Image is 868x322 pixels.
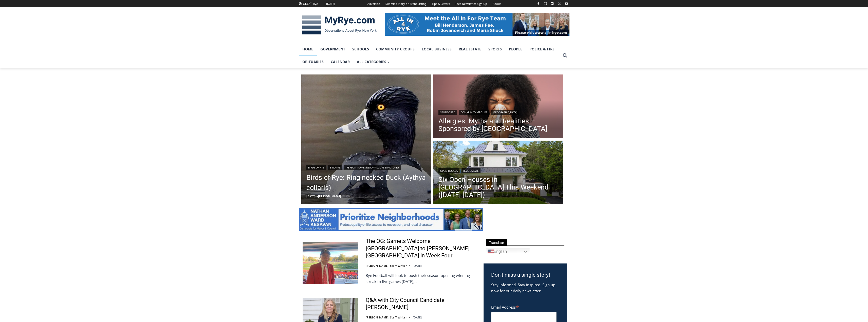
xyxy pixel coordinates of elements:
[357,59,390,65] span: All Categories
[303,2,310,6] span: 63.77
[373,43,418,55] a: Community Groups
[459,110,489,115] a: Community Groups
[306,164,426,170] div: | |
[433,141,563,205] a: Read More Six Open Houses in Rye This Weekend (October 4-5)
[556,1,562,7] a: X
[491,110,519,115] a: [GEOGRAPHIC_DATA]
[491,282,559,294] p: Stay informed. Stay inspired. Sign up now for our daily newsletter.
[438,168,459,173] a: Open Houses
[438,109,558,115] div: | |
[353,55,393,68] a: All Categories
[433,74,563,139] a: Read More Allergies: Myths and Realities – Sponsored by White Plains Hospital
[301,74,431,204] a: Read More Birds of Rye: Ring-necked Duck (Aythya collaris)
[299,55,327,68] a: Obituaries
[488,249,494,255] img: en
[310,1,311,4] span: F
[306,165,326,170] a: Birds of Rye
[366,264,407,268] a: [PERSON_NAME], Staff Writer
[438,110,457,115] a: Sponsored
[318,194,341,198] a: [PERSON_NAME]
[385,13,569,35] img: All in for Rye
[306,173,426,193] a: Birds of Rye: Ring-necked Duck (Aythya collaris)
[505,43,526,55] a: People
[433,141,563,205] img: 3 Overdale Road, Rye
[491,302,557,311] label: Email Address
[301,74,431,204] img: [PHOTO: Ring-necked Duck (Aythya collaris) at Playland Lake in Rye, New York. Credit: Grace Devine.]
[486,248,530,256] a: English
[366,238,477,259] a: The OG: Garnets Welcome [GEOGRAPHIC_DATA] to [PERSON_NAME][GEOGRAPHIC_DATA] in Week Four
[303,242,358,284] img: The OG: Garnets Welcome Yorktown to Nugent Stadium in Week Four
[306,194,315,198] time: [DATE]
[560,51,569,60] button: View Search Form
[317,194,318,198] span: –
[299,43,317,55] a: Home
[366,272,477,285] p: Rye Football will look to push their season-opening winning streak to five games [DATE],…
[485,43,505,55] a: Sports
[526,43,558,55] a: Police & Fire
[542,1,548,7] a: Instagram
[486,239,507,246] span: Translate
[413,315,422,319] time: [DATE]
[535,1,541,7] a: Facebook
[418,43,455,55] a: Local Business
[438,117,558,132] a: Allergies: Myths and Realities – Sponsored by [GEOGRAPHIC_DATA]
[413,264,422,268] time: [DATE]
[344,165,401,170] a: [PERSON_NAME] Read Wildlife Sanctuary
[549,1,555,7] a: Linkedin
[455,43,485,55] a: Real Estate
[491,271,559,279] h3: Don’t miss a single story!
[366,297,477,311] a: Q&A with City Council Candidate [PERSON_NAME]
[317,43,349,55] a: Government
[299,12,380,38] img: MyRye.com
[326,2,335,6] div: [DATE]
[563,1,569,7] a: YouTube
[349,43,373,55] a: Schools
[433,74,563,139] img: 2025-10 Allergies: Myths and Realities – Sponsored by White Plains Hospital
[438,176,558,199] a: Six Open Houses in [GEOGRAPHIC_DATA] This Weekend ([DATE]-[DATE])
[461,168,481,173] a: Real Estate
[327,55,353,68] a: Calendar
[299,43,560,68] nav: Primary Navigation
[313,2,318,6] div: Rye
[438,167,558,173] div: |
[366,315,407,319] a: [PERSON_NAME], Staff Writer
[328,165,342,170] a: Birding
